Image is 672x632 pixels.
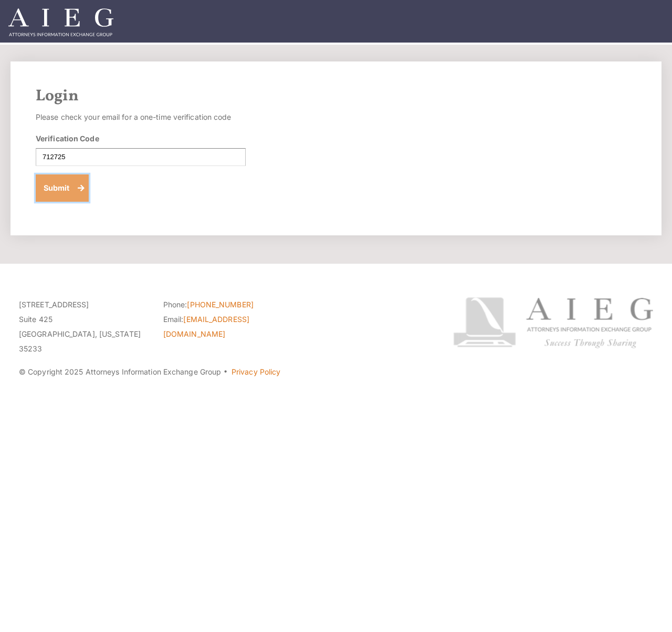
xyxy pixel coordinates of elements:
p: © Copyright 2025 Attorneys Information Exchange Group [19,365,436,379]
a: Privacy Policy [232,367,280,376]
img: Attorneys Information Exchange Group logo [453,297,653,348]
a: [PHONE_NUMBER] [187,300,253,309]
button: Submit [36,174,89,202]
li: Email: [163,312,292,341]
span: · [223,371,228,377]
label: Verification Code [36,133,99,144]
h2: Login [36,87,636,106]
a: [EMAIL_ADDRESS][DOMAIN_NAME] [163,315,249,338]
li: Phone: [163,297,292,312]
img: Attorneys Information Exchange Group [8,8,113,36]
p: Please check your email for a one-time verification code [36,110,246,125]
p: [STREET_ADDRESS] Suite 425 [GEOGRAPHIC_DATA], [US_STATE] 35233 [19,297,148,356]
